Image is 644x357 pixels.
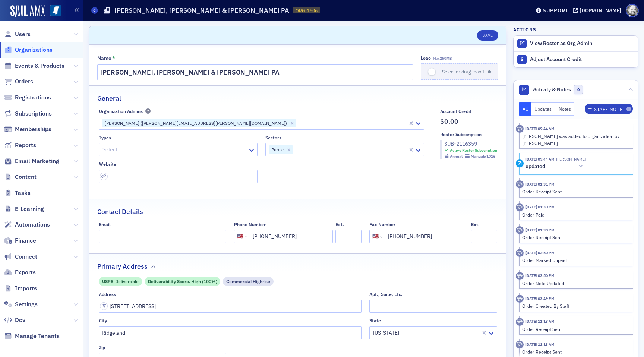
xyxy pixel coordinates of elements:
[15,173,37,181] span: Content
[543,7,568,14] div: Support
[288,119,296,128] div: Remove Dana Cowart (dana.cowart@mcl.cpa)
[15,78,33,86] span: Orders
[4,332,60,340] a: Manage Tenants
[440,117,497,126] span: $0.00
[369,222,395,227] div: Fax Number
[97,262,148,271] h2: Primary Address
[525,163,545,170] h5: updated
[516,341,524,348] div: Activity
[4,300,38,309] a: Settings
[4,30,31,38] a: Users
[421,55,431,61] div: Logo
[4,78,33,86] a: Orders
[99,161,116,167] div: Website
[421,63,498,80] button: Select or drag max 1 file
[15,237,36,245] span: Finance
[450,154,463,159] div: Annual
[99,291,116,297] div: Address
[4,268,36,277] a: Exports
[519,102,531,116] button: All
[522,257,628,263] div: Order Marked Unpaid
[522,234,628,241] div: Order Receipt Sent
[516,249,524,257] div: Activity
[369,291,402,297] div: Apt., Suite, Etc.
[531,102,555,116] button: Updates
[516,226,524,234] div: Activity
[514,51,638,67] a: Adjust Account Credit
[99,135,111,140] div: Types
[450,148,497,153] div: Active Roster Subscription
[555,157,586,162] span: Dana Cowart
[15,221,50,229] span: Automations
[522,326,628,332] div: Order Receipt Sent
[15,316,25,324] span: Dev
[594,107,622,111] div: Staff Note
[4,46,53,54] a: Organizations
[97,55,111,62] div: Name
[442,69,493,75] span: Select or drag max 1 file
[4,173,37,181] a: Content
[555,102,575,116] button: Notes
[99,222,111,227] div: Email
[525,126,555,131] time: 9/15/2025 09:44 AM
[444,140,497,148] div: SUB-2116359
[15,205,44,213] span: E-Learning
[440,56,452,61] span: 250MB
[516,180,524,188] div: Activity
[15,94,51,102] span: Registrations
[533,86,571,94] span: Activity & Notes
[525,204,555,209] time: 8/27/2025 01:30 PM
[522,133,628,146] div: [PERSON_NAME] was added to organization by [PERSON_NAME]
[525,181,555,187] time: 8/27/2025 01:31 PM
[15,332,60,340] span: Manage Tenants
[522,348,628,355] div: Order Receipt Sent
[516,295,524,303] div: Activity
[477,30,498,41] button: Save
[4,205,44,213] a: E-Learning
[102,119,288,128] div: [PERSON_NAME] ([PERSON_NAME][EMAIL_ADDRESS][PERSON_NAME][DOMAIN_NAME])
[4,157,59,165] a: Email Marketing
[99,318,107,323] div: City
[525,157,555,162] time: 9/15/2025 09:44 AM
[580,7,621,14] div: [DOMAIN_NAME]
[4,125,51,133] a: Memberships
[513,26,536,33] h4: Actions
[15,30,31,38] span: Users
[296,7,318,14] span: ORG-1506
[4,141,36,149] a: Reports
[234,222,266,227] div: Phone Number
[15,110,52,118] span: Subscriptions
[15,189,31,197] span: Tasks
[97,207,143,217] h2: Contact Details
[440,108,471,114] div: Account Credit
[530,40,592,47] button: View Roster as Org Admin
[4,316,25,324] a: Dev
[525,319,555,324] time: 8/5/2025 11:13 AM
[114,6,289,15] h1: [PERSON_NAME], [PERSON_NAME] & [PERSON_NAME] PA
[4,221,50,229] a: Automations
[525,250,555,255] time: 8/20/2025 03:50 PM
[223,277,274,286] div: Commercial Highrise
[97,94,121,103] h2: General
[15,268,36,277] span: Exports
[516,318,524,326] div: Activity
[10,5,45,17] img: SailAMX
[269,145,285,154] div: Public
[15,125,51,133] span: Memberships
[585,104,633,114] button: Staff Note
[4,189,31,197] a: Tasks
[4,284,37,293] a: Imports
[369,318,381,323] div: State
[285,145,293,154] div: Remove Public
[573,8,624,13] button: [DOMAIN_NAME]
[4,110,52,118] a: Subscriptions
[574,85,583,94] span: 0
[4,94,51,102] a: Registrations
[15,141,36,149] span: Reports
[433,56,452,61] span: Max
[15,62,64,70] span: Events & Products
[145,277,220,286] div: Deliverability Score: High (100%)
[522,280,628,287] div: Order Note Updated
[516,203,524,211] div: Activity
